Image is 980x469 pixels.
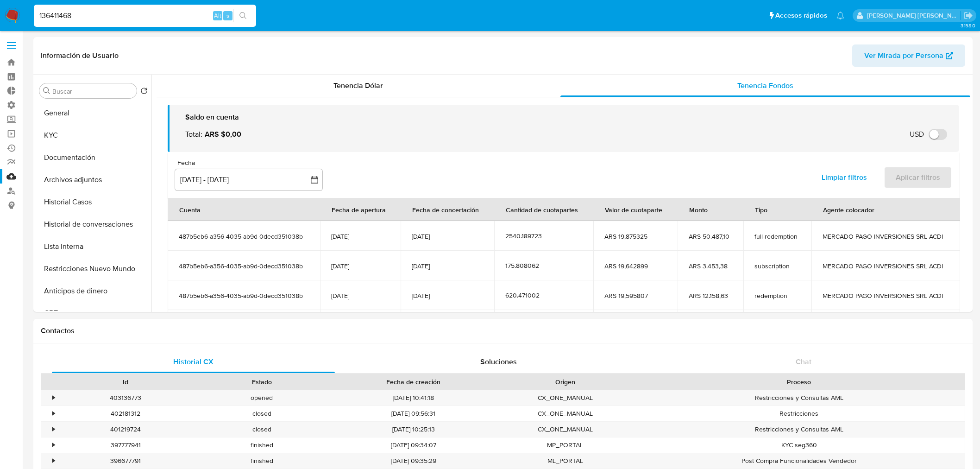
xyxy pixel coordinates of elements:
[52,456,55,465] div: •
[57,390,194,406] div: 403136773
[497,406,633,421] div: CX_ONE_MANUAL
[57,406,194,421] div: 402181312
[194,437,330,453] div: finished
[36,235,151,258] button: Lista Interna
[633,422,965,437] div: Restricciones y Consultas AML
[640,377,958,387] div: Proceso
[330,453,497,469] div: [DATE] 09:35:29
[52,409,55,418] div: •
[497,453,633,469] div: ML_PORTAL
[836,12,844,19] a: Notificaciones
[194,422,330,437] div: closed
[173,356,214,367] span: Historial CX
[330,437,497,453] div: [DATE] 09:34:07
[41,326,965,336] h1: Contactos
[36,102,151,124] button: General
[200,377,323,387] div: Estado
[330,406,497,421] div: [DATE] 09:56:31
[57,422,194,437] div: 401219724
[57,437,194,453] div: 397777941
[796,356,811,367] span: Chat
[194,390,330,406] div: opened
[140,87,148,97] button: Volver al orden por defecto
[36,258,151,280] button: Restricciones Nuevo Mundo
[852,44,965,67] button: Ver Mirada por Persona
[633,453,965,469] div: Post Compra Funcionalidades Vendedor
[194,406,330,421] div: closed
[963,11,973,20] a: Salir
[497,422,633,437] div: CX_ONE_MANUAL
[36,169,151,191] button: Archivos adjuntos
[43,87,50,95] button: Buscar
[36,146,151,169] button: Documentación
[867,11,961,20] p: roberto.munoz@mercadolibre.com
[497,437,633,453] div: MP_PORTAL
[633,406,965,421] div: Restricciones
[503,377,627,387] div: Origen
[52,441,55,450] div: •
[194,453,330,469] div: finished
[864,44,943,67] span: Ver Mirada por Persona
[36,124,151,146] button: KYC
[336,377,490,387] div: Fecha de creación
[36,191,151,213] button: Historial Casos
[633,390,965,406] div: Restricciones y Consultas AML
[775,11,827,20] span: Accesos rápidos
[52,425,55,434] div: •
[41,51,119,60] h1: Información de Usuario
[226,11,229,20] span: s
[36,280,151,302] button: Anticipos de dinero
[36,213,151,235] button: Historial de conversaciones
[330,390,497,406] div: [DATE] 10:41:18
[57,453,194,469] div: 396677791
[64,377,187,387] div: Id
[330,422,497,437] div: [DATE] 10:25:13
[633,437,965,453] div: KYC seg360
[36,302,151,324] button: CBT
[214,11,221,20] span: Alt
[52,87,133,95] input: Buscar
[233,9,252,22] button: search-icon
[34,10,256,22] input: Buscar usuario o caso...
[497,390,633,406] div: CX_ONE_MANUAL
[480,356,517,367] span: Soluciones
[52,393,55,402] div: •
